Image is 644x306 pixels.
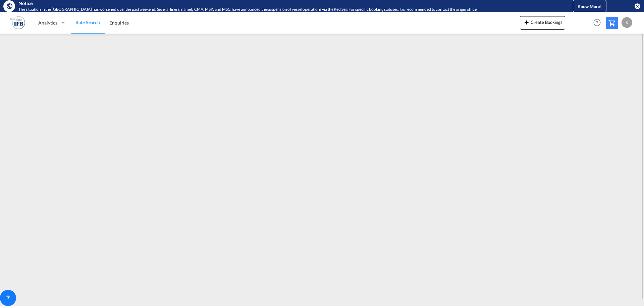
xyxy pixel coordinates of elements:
button: icon-close-circle [634,3,641,9]
span: Know More! [578,4,602,9]
a: Enquiries [105,12,133,34]
md-icon: icon-plus 400-fg [523,18,531,26]
div: K [622,17,632,28]
img: b628ab10256c11eeb52753acbc15d091.png [10,15,25,30]
span: Analytics [38,19,57,26]
div: Help [591,17,606,29]
div: Analytics [34,12,71,34]
span: Enquiries [109,20,129,26]
span: Help [591,17,603,28]
a: Rate Search [71,12,105,34]
div: The situation in the Red Sea has worsened over the past weekend. Several liners, namely CMA, MSK,... [18,7,545,12]
button: icon-plus 400-fgCreate Bookings [520,16,565,30]
span: Rate Search [75,19,100,25]
md-icon: icon-earth [6,3,13,9]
